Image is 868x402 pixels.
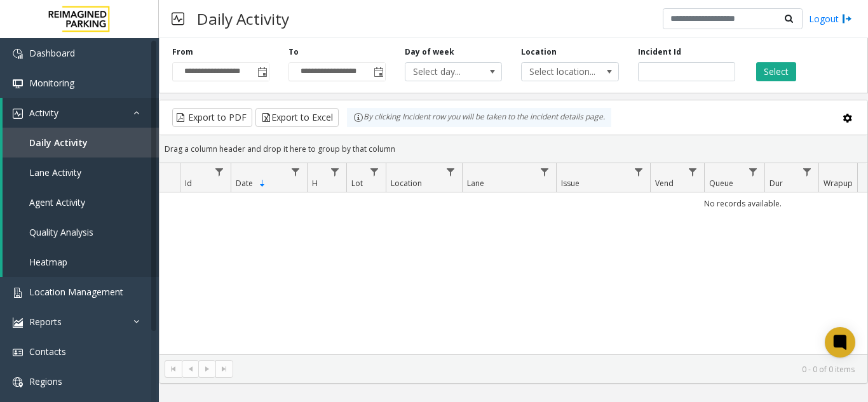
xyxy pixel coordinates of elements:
button: Select [756,62,796,81]
label: From [172,46,193,58]
span: Lot [351,178,363,189]
label: Incident Id [638,46,681,58]
img: 'icon' [13,49,23,59]
span: Monitoring [29,77,74,89]
a: Location Filter Menu [442,163,459,180]
span: Select location... [522,63,599,81]
a: Dur Filter Menu [799,163,816,180]
img: infoIcon.svg [353,112,363,123]
a: Lot Filter Menu [366,163,383,180]
img: 'icon' [13,109,23,119]
button: Export to PDF [172,108,252,127]
img: 'icon' [13,79,23,89]
span: Contacts [29,345,66,358]
span: Dashboard [29,47,75,59]
div: Data table [159,163,867,354]
span: Daily Activity [29,137,88,149]
a: Queue Filter Menu [745,163,762,180]
span: Date [236,178,253,189]
img: pageIcon [172,3,184,34]
span: Location Management [29,286,123,298]
label: To [288,46,299,58]
a: Date Filter Menu [287,163,304,180]
a: Logout [809,12,852,25]
span: Quality Analysis [29,226,93,238]
span: Lane [467,178,484,189]
span: Toggle popup [371,63,385,81]
h3: Daily Activity [191,3,295,34]
label: Day of week [405,46,454,58]
span: Queue [709,178,733,189]
a: Vend Filter Menu [684,163,702,180]
label: Location [521,46,557,58]
span: Activity [29,107,58,119]
span: Select day... [405,63,482,81]
span: Vend [655,178,674,189]
span: Sortable [257,178,268,189]
img: 'icon' [13,288,23,298]
span: Regions [29,375,62,387]
a: Lane Activity [3,157,159,187]
div: By clicking Incident row you will be taken to the incident details page. [347,108,611,127]
a: Issue Filter Menu [630,163,648,180]
span: Toggle popup [255,63,269,81]
img: 'icon' [13,318,23,328]
span: Wrapup [824,178,853,189]
span: Location [391,178,422,189]
span: Issue [561,178,580,189]
span: Heatmap [29,256,67,268]
a: Quality Analysis [3,217,159,247]
img: 'icon' [13,347,23,358]
a: Activity [3,98,159,128]
button: Export to Excel [255,108,339,127]
a: Heatmap [3,247,159,277]
a: Id Filter Menu [211,163,228,180]
span: Reports [29,316,62,328]
span: Id [185,178,192,189]
span: Dur [770,178,783,189]
span: Agent Activity [29,196,85,208]
a: Lane Filter Menu [536,163,553,180]
span: H [312,178,318,189]
span: Lane Activity [29,166,81,178]
kendo-pager-info: 0 - 0 of 0 items [241,364,855,375]
a: Agent Activity [3,187,159,217]
div: Drag a column header and drop it here to group by that column [159,138,867,160]
a: H Filter Menu [327,163,344,180]
img: 'icon' [13,377,23,387]
a: Daily Activity [3,128,159,157]
img: logout [842,12,852,25]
